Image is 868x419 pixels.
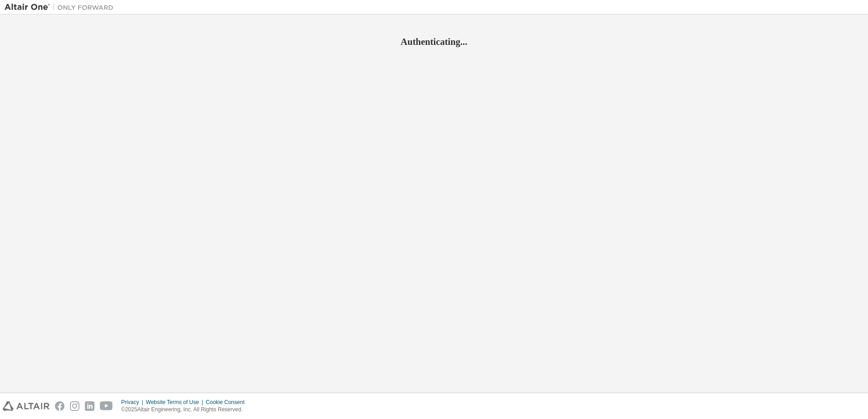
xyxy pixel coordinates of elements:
div: Cookie Consent [206,399,250,406]
img: linkedin.svg [85,401,94,411]
p: © 2025 Altair Engineering, Inc. All Rights Reserved. [121,406,250,414]
div: Privacy [121,399,146,406]
img: instagram.svg [70,401,79,411]
img: youtube.svg [100,401,113,411]
img: Altair One [5,3,118,12]
img: altair_logo.svg [3,401,49,411]
div: Website Terms of Use [146,399,206,406]
h2: Authenticating... [5,36,863,48]
img: facebook.svg [55,401,64,411]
